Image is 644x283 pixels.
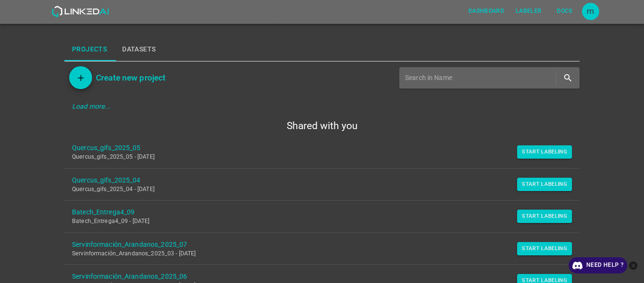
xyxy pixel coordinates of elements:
button: Start Labeling [517,210,572,223]
a: Quercus_gifs_2025_05 [72,143,557,153]
img: LinkedAI [52,6,109,17]
a: Create new project [92,71,166,84]
a: Batech_Entrega4_09 [72,207,557,217]
a: Dashboard [463,1,510,21]
button: Start Labeling [517,242,572,255]
em: Load more... [72,102,111,110]
p: Quercus_gifs_2025_04 - [DATE] [72,185,557,194]
p: Batech_Entrega4_09 - [DATE] [72,217,557,226]
div: Load more... [64,98,580,115]
button: Docs [550,3,580,19]
button: Open settings [582,3,599,20]
button: Dashboard [465,3,508,19]
button: Start Labeling [517,178,572,191]
p: Quercus_gifs_2025_05 - [DATE] [72,153,557,162]
p: Servinformación_Arandanos_2025_03 - [DATE] [72,250,557,258]
a: Need Help ? [569,257,627,273]
a: Labeler [510,1,547,21]
a: Servinformación_Arandanos_2025_07 [72,240,557,250]
h6: Create new project [96,71,166,84]
button: Add [69,66,92,89]
button: Start Labeling [517,145,572,159]
button: Projects [64,38,114,61]
button: Datasets [114,38,163,61]
button: close-help [627,257,639,273]
a: Servinformación_Arandanos_2025_06 [72,272,557,282]
div: m [582,3,599,20]
input: Search in Name [405,71,554,85]
button: Labeler [512,3,545,19]
button: search [558,68,578,88]
a: Docs [548,1,582,21]
h5: Shared with you [64,119,580,132]
a: Quercus_gifs_2025_04 [72,175,557,185]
